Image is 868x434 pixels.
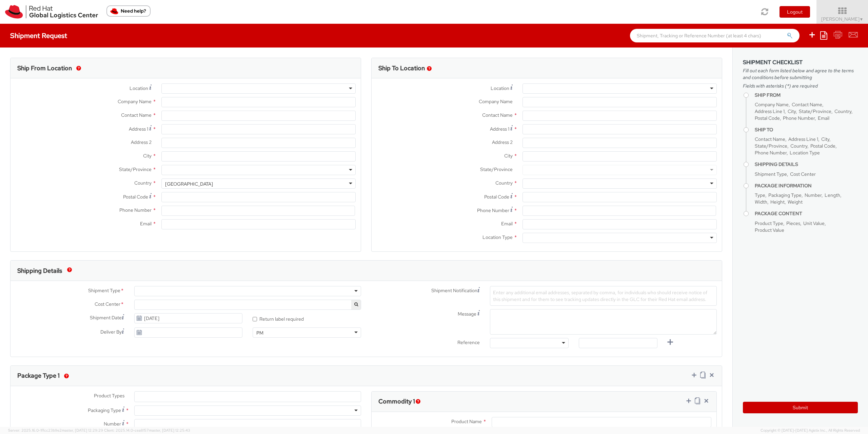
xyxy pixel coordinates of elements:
[104,428,190,433] span: Client: 2025.14.0-cea8157
[788,136,818,142] span: Address Line 1
[821,16,864,22] span: [PERSON_NAME]
[62,428,103,433] span: master, [DATE] 12:29:29
[451,418,482,424] span: Product Name
[10,32,67,39] h4: Shipment Request
[755,199,767,205] span: Width
[743,59,858,65] h3: Shipment Checklist
[630,29,800,42] input: Shipment, Tracking or Reference Number (at least 4 chars)
[743,402,858,413] button: Submit
[17,372,60,379] h3: Package Type 1
[131,139,152,145] span: Address 2
[149,428,190,433] span: master, [DATE] 12:25:43
[755,183,858,188] h4: Package Information
[129,126,148,132] span: Address 1
[94,393,124,399] span: Product Types
[482,234,513,240] span: Location Type
[755,143,787,149] span: State/Province
[480,166,513,172] span: State/Province
[378,398,415,405] h3: Commodity 1
[106,5,151,17] button: Need help?
[492,139,513,145] span: Address 2
[479,98,513,105] span: Company Name
[256,329,263,336] div: PM
[17,65,72,72] h3: Ship From Location
[788,108,796,114] span: City
[491,85,509,91] span: Location
[504,153,513,159] span: City
[755,227,784,233] span: Product Value
[821,136,829,142] span: City
[743,82,858,89] span: Fields with asterisks (*) are required
[143,153,152,159] span: City
[123,194,148,200] span: Postal Code
[100,328,122,336] span: Deliver By
[783,115,815,121] span: Phone Number
[792,101,822,108] span: Contact Name
[799,108,831,114] span: State/Province
[431,287,477,294] span: Shipment Notification
[768,192,802,198] span: Packaging Type
[90,314,122,321] span: Shipment Date
[130,85,148,91] span: Location
[253,317,257,321] input: Return label required
[755,136,785,142] span: Contact Name
[495,180,513,186] span: Country
[482,112,513,118] span: Contact Name
[5,5,98,19] img: rh-logistics-00dfa346123c4ec078e1.svg
[770,199,785,205] span: Height
[805,192,822,198] span: Number
[755,115,780,121] span: Postal Code
[755,93,858,98] h4: Ship From
[755,150,787,156] span: Phone Number
[95,301,120,308] span: Cost Center
[119,207,152,213] span: Phone Number
[755,192,765,198] span: Type
[790,150,820,156] span: Location Type
[501,221,513,227] span: Email
[810,143,835,149] span: Postal Code
[121,112,152,118] span: Contact Name
[165,181,213,187] div: [GEOGRAPHIC_DATA]
[378,65,425,72] h3: Ship To Location
[790,171,816,177] span: Cost Center
[458,311,476,317] span: Message
[834,108,851,114] span: Country
[17,267,62,274] h3: Shipping Details
[755,101,789,108] span: Company Name
[118,98,152,105] span: Company Name
[755,211,858,216] h4: Package Content
[780,6,810,18] button: Logout
[755,162,858,167] h4: Shipping Details
[493,289,707,302] span: Enter any additional email addresses, separated by comma, for individuals who should receive noti...
[104,421,121,427] span: Number
[743,67,858,81] span: Fill out each form listed below and agree to the terms and conditions before submitting
[755,220,783,226] span: Product Type
[786,220,800,226] span: Pieces
[88,407,121,413] span: Packaging Type
[803,220,825,226] span: Unit Value
[818,115,829,121] span: Email
[140,221,152,227] span: Email
[755,171,787,177] span: Shipment Type
[134,180,152,186] span: Country
[8,428,103,433] span: Server: 2025.16.0-1ffcc23b9e2
[790,143,807,149] span: Country
[119,166,152,172] span: State/Province
[484,194,509,200] span: Postal Code
[825,192,840,198] span: Length
[88,287,120,295] span: Shipment Type
[253,315,305,322] label: Return label required
[788,199,803,205] span: Weight
[755,108,785,114] span: Address Line 1
[457,339,480,345] span: Reference
[761,428,860,433] span: Copyright © [DATE]-[DATE] Agistix Inc., All Rights Reserved
[755,127,858,132] h4: Ship To
[860,17,864,22] span: ▼
[477,207,509,213] span: Phone Number
[490,126,509,132] span: Address 1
